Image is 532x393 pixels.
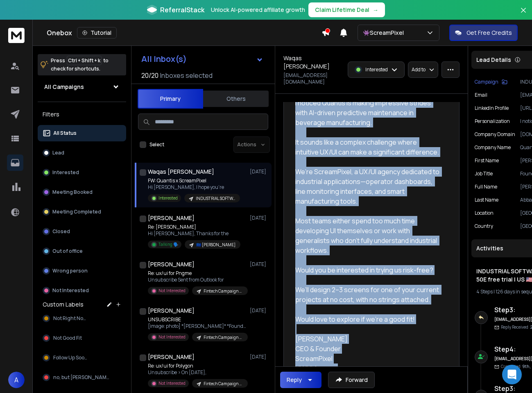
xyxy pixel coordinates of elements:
p: Meeting Completed [52,209,101,215]
p: Unlock AI-powered affiliate growth [211,6,305,14]
span: → [373,6,378,14]
p: INDUSTRIAL SOFTWARE | 10-50E free trial | US 🇺🇸 [196,195,235,202]
p: Re: ux/ui for Pngme [148,270,246,277]
p: Closed [52,228,70,235]
p: Interested [365,66,388,73]
p: 👾ScreamPixel [363,29,407,37]
p: Lead [52,150,64,156]
button: Primary [138,89,203,109]
button: Close banner [518,5,529,25]
p: Hi [PERSON_NAME], I hope you're [148,184,240,191]
button: Claim Lifetime Deal→ [308,2,385,17]
span: 4 Steps [476,288,493,295]
button: Others [203,90,269,108]
h1: [PERSON_NAME] [148,353,195,361]
span: no, but [PERSON_NAME] [53,374,110,381]
button: Reply [280,372,321,388]
p: [DATE] [250,261,268,268]
p: [DATE] [250,215,268,221]
p: LinkedIn Profile [475,105,509,111]
p: Personalization [475,118,510,125]
div: Onebox [47,27,321,39]
p: Press to check for shortcuts. [51,57,109,73]
span: Follow Up Soon [53,354,88,361]
button: A [8,372,25,388]
span: Not Good Fit [53,335,82,341]
h1: [PERSON_NAME] [148,307,195,315]
button: Not Right Now [38,310,126,327]
p: Company Domain [475,131,515,138]
button: Interested [38,164,126,181]
h1: [PERSON_NAME] [148,214,195,222]
p: Location [475,210,494,216]
p: Unsubscribe > On [DATE], [148,369,246,376]
p: Not Interested [158,334,186,340]
button: All Inbox(s) [135,51,270,67]
span: 20 / 20 [141,70,158,80]
p: All Status [53,130,77,136]
p: Last Name [475,197,498,203]
button: Not Interested [38,282,126,299]
button: Closed [38,223,126,240]
button: Out of office [38,243,126,259]
p: Talking 🗣️ [158,241,178,248]
button: no, but [PERSON_NAME] [38,369,126,386]
p: FW: Quantis x ScreamPixel [148,177,240,184]
p: Meeting Booked [52,189,93,195]
h1: All Campaigns [44,83,84,91]
p: Interested [158,195,178,201]
p: 🇪🇺 [PERSON_NAME] [196,242,235,248]
p: Wrong person [52,268,88,274]
p: Fintech Campaign Series A [204,288,243,294]
p: Company Name [475,144,511,151]
span: Ctrl + Shift + k [67,56,102,65]
h1: Waqas [PERSON_NAME] [148,168,214,176]
button: Meeting Completed [38,204,126,220]
p: Out of office [52,248,83,254]
span: ReferralStack [160,5,204,15]
div: Reply [287,376,302,384]
p: Re: [PERSON_NAME] [148,224,240,230]
button: Meeting Booked [38,184,126,200]
p: Get Free Credits [466,29,512,37]
p: Job Title [475,170,493,177]
p: [DATE] [250,168,268,175]
h1: Waqas [PERSON_NAME] [283,54,343,70]
p: Fintech Campaign Series A [204,381,243,387]
p: Unsubscribe Sent from Outlook for [148,277,246,283]
h1: [PERSON_NAME] [148,260,195,268]
p: Fintech Campaign Series A [204,334,243,341]
button: All Campaigns [38,79,126,95]
button: Not Good Fit [38,330,126,346]
button: Campaign [475,79,507,85]
span: Not Right Now [53,315,87,322]
p: Country [475,223,493,229]
p: First Name [475,157,499,164]
p: UNSUBSCRIBE [148,316,246,323]
button: Forward [328,372,375,388]
p: [image: photo] *[PERSON_NAME]* *Founder [148,323,246,329]
h3: Custom Labels [43,300,84,309]
p: [EMAIL_ADDRESS][DOMAIN_NAME] [283,72,343,85]
h3: Filters [38,109,126,120]
p: Interested [52,169,79,176]
p: Lead Details [476,56,511,64]
h3: Inboxes selected [160,70,213,80]
p: Email [475,92,487,98]
button: All Status [38,125,126,141]
button: Lead [38,145,126,161]
p: [DATE] [250,307,268,314]
label: Select [149,141,164,148]
p: Not Interested [158,380,186,386]
button: Follow Up Soon [38,350,126,366]
p: Re: ux/ui for Polygon [148,363,246,369]
p: Not Interested [158,288,186,294]
button: Wrong person [38,263,126,279]
button: Get Free Credits [449,25,518,41]
div: Open Intercom Messenger [502,365,522,384]
p: Not Interested [52,287,89,294]
p: Campaign [475,79,498,85]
